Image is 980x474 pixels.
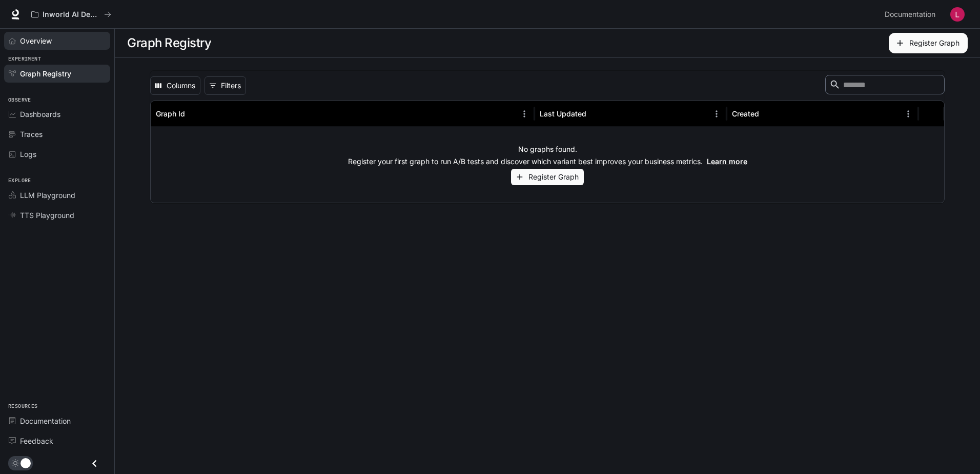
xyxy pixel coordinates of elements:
[889,33,968,53] button: Register Graph
[517,106,532,122] button: Menu
[156,109,185,118] div: Graph Id
[4,206,110,224] a: TTS Playground
[205,76,246,95] button: Show filters
[4,186,110,204] a: LLM Playground
[20,210,74,221] span: TTS Playground
[709,106,724,122] button: Menu
[540,109,586,118] div: Last Updated
[20,68,71,79] span: Graph Registry
[511,169,584,186] button: Register Graph
[186,106,201,122] button: Sort
[4,432,110,450] a: Feedback
[20,190,75,201] span: LLM Playground
[27,4,116,25] button: All workspaces
[518,144,577,154] p: No graphs found.
[4,65,110,83] a: Graph Registry
[4,145,110,163] a: Logs
[43,10,100,19] p: Inworld AI Demos
[901,106,916,122] button: Menu
[4,32,110,50] a: Overview
[348,156,747,167] p: Register your first graph to run A/B tests and discover which variant best improves your business...
[4,105,110,123] a: Dashboards
[20,129,43,140] span: Traces
[4,125,110,143] a: Traces
[150,76,200,95] button: Select columns
[732,109,759,118] div: Created
[950,7,965,22] img: User avatar
[587,106,603,122] button: Sort
[20,149,36,160] span: Logs
[20,436,53,446] span: Feedback
[83,453,106,474] button: Close drawer
[4,412,110,430] a: Documentation
[21,457,31,468] span: Dark mode toggle
[20,35,52,46] span: Overview
[881,4,943,25] a: Documentation
[947,4,968,25] button: User avatar
[707,157,747,166] a: Learn more
[885,8,935,21] span: Documentation
[760,106,775,122] button: Sort
[825,75,945,96] div: Search
[20,109,60,120] span: Dashboards
[20,416,71,426] span: Documentation
[127,33,211,53] h1: Graph Registry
